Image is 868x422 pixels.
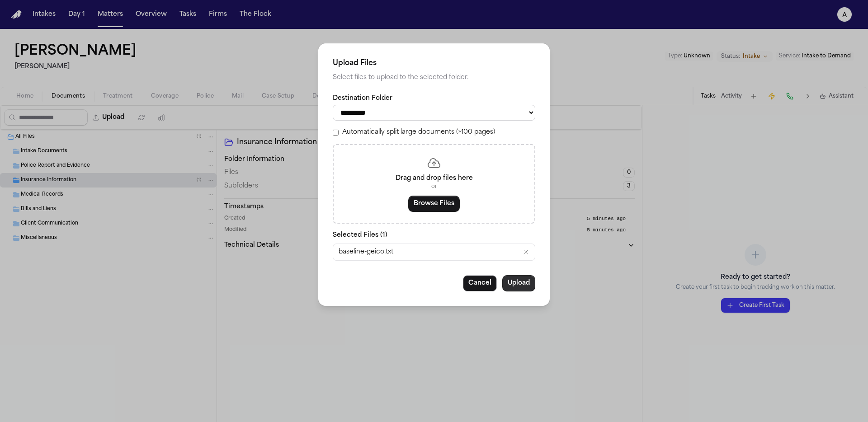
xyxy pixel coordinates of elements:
p: Selected Files ( 1 ) [333,231,535,240]
button: Browse Files [408,196,460,212]
h2: Upload Files [333,58,535,69]
span: baseline-geico.txt [339,248,393,257]
p: Drag and drop files here [344,174,524,183]
p: Select files to upload to the selected folder. [333,72,535,83]
label: Automatically split large documents (>100 pages) [342,128,495,137]
p: or [344,183,524,190]
button: Cancel [463,275,497,291]
button: Upload [502,275,535,291]
button: Remove baseline-geico.txt [522,249,529,256]
label: Destination Folder [333,94,535,103]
